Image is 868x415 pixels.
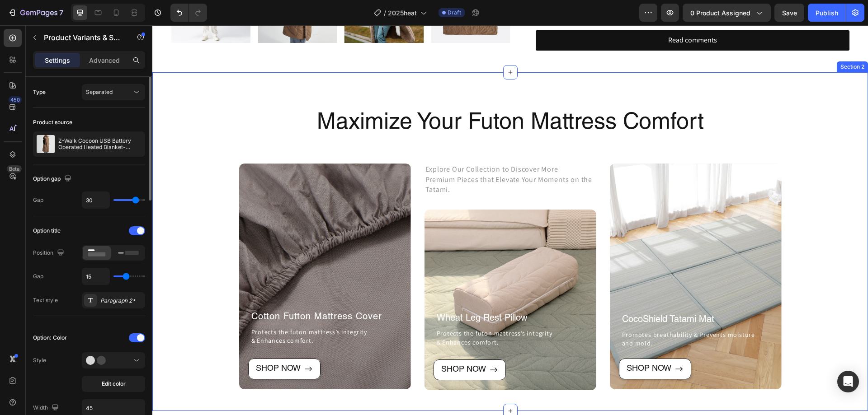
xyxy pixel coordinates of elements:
[33,356,46,364] div: Style
[470,314,626,323] p: and mold.
[33,196,43,204] div: Gap
[33,173,73,185] div: Option gap
[102,380,126,388] span: Edit color
[152,25,868,415] iframe: Design area
[58,138,142,150] p: Z-Walk Cocoon USB Battery Operated Heated Blanket-Wearable 11月14日测试
[4,4,67,22] button: 7
[33,247,66,259] div: Position
[467,333,539,354] a: Shop now
[89,56,120,65] p: Advanced
[33,88,46,96] div: Type
[33,118,72,126] div: Product source
[469,288,627,302] h2: CocoShield Tatami Mat
[816,8,838,18] div: Publish
[86,89,113,95] span: Separated
[388,8,417,18] span: 2025heat
[273,149,443,170] p: Premium Pieces that Elevate Your Moments on the Tatami.
[774,4,804,22] button: Save
[272,184,444,365] div: Background Image
[281,334,354,355] a: Shop now
[782,9,797,17] span: Save
[82,376,145,392] button: Edit color
[33,272,43,280] div: Gap
[82,192,109,208] input: Auto
[384,8,386,18] span: /
[289,337,334,352] p: Shop now
[458,138,629,364] div: Overlay
[59,7,63,18] p: 7
[284,304,441,313] p: Protects the futon mattress’s integrity
[100,297,143,305] div: Paragraph 2*
[37,135,55,153] img: product feature img
[44,32,121,43] p: Product Variants & Swatches
[272,184,444,365] div: Overlay
[170,4,207,22] div: Undo/Redo
[448,9,461,17] span: Draft
[9,96,22,103] div: 450
[33,402,61,414] div: Width
[273,139,443,149] p: Explore Our Collection to Discover More
[808,4,846,22] button: Publish
[458,138,629,364] div: Background Image
[683,4,771,22] button: 0 product assigned
[284,313,441,322] p: & Enhances comfort.
[33,296,58,304] div: Text style
[82,84,145,100] button: Separated
[474,336,519,351] p: Shop now
[686,37,714,46] div: Section 2
[690,8,750,18] span: 0 product assigned
[283,287,442,300] h2: Wheat Leg Rest Pillow
[45,56,70,65] p: Settings
[7,165,22,173] div: Beta
[837,371,859,392] div: Open Intercom Messenger
[33,227,61,235] div: Option title
[470,305,626,314] p: Promotes breathability & Prevents moisture
[33,334,67,342] div: Option: Color
[82,268,109,284] input: Auto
